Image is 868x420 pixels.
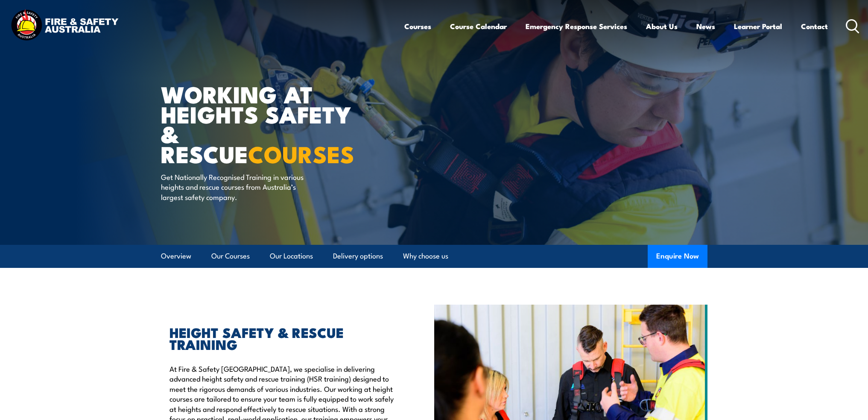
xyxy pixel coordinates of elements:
[404,15,431,38] a: Courses
[248,135,354,171] strong: COURSES
[646,15,678,38] a: About Us
[211,245,250,267] a: Our Courses
[270,245,313,267] a: Our Locations
[648,245,707,268] button: Enquire Now
[333,245,383,267] a: Delivery options
[696,15,715,38] a: News
[161,172,317,202] p: Get Nationally Recognised Training in various heights and rescue courses from Australia’s largest...
[734,15,782,38] a: Learner Portal
[526,15,627,38] a: Emergency Response Services
[161,245,191,267] a: Overview
[450,15,507,38] a: Course Calendar
[403,245,448,267] a: Why choose us
[801,15,828,38] a: Contact
[170,326,395,350] h2: HEIGHT SAFETY & RESCUE TRAINING
[161,84,372,164] h1: WORKING AT HEIGHTS SAFETY & RESCUE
